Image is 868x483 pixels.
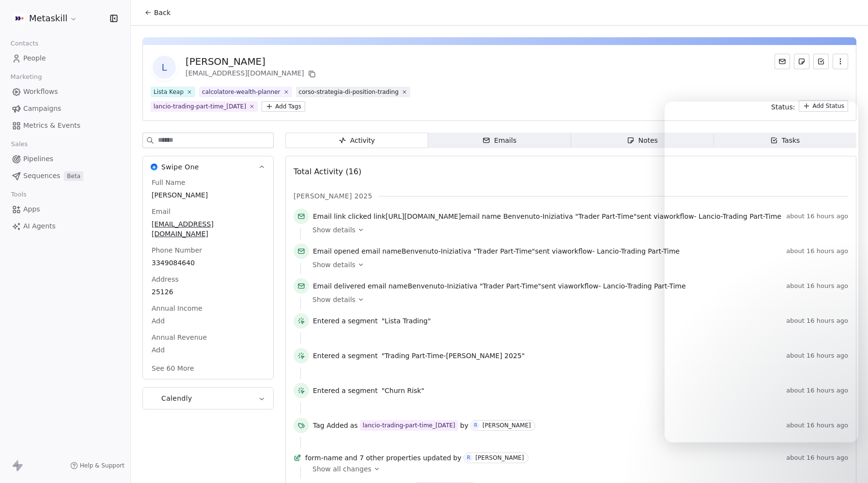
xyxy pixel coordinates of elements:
a: SequencesBeta [8,168,123,184]
span: Email delivered [313,282,365,290]
span: Benvenuto-Iniziativa "Trader Part-Time" [503,212,637,220]
button: CalendlyCalendly [143,388,273,409]
span: Annual Revenue [150,332,209,342]
span: Lancio-Trading Part-Time [603,282,686,290]
div: Notes [627,136,658,146]
div: corso-strategia-di-position-trading [299,88,399,96]
a: Show details [312,260,841,270]
span: Show all changes [312,464,372,474]
iframe: Intercom live chat [665,102,858,442]
span: form-name [305,453,342,463]
a: Show details [312,295,841,304]
a: Pipelines [8,151,123,167]
span: as [350,421,358,430]
span: Phone Number [150,245,204,255]
span: Sales [7,137,32,151]
span: link email name sent via workflow - [313,211,781,221]
div: R [474,422,478,429]
a: Show details [312,225,841,235]
span: Lancio-Trading Part-Time [597,247,680,255]
a: Campaigns [8,101,123,117]
span: Calendly [161,393,192,403]
a: AI Agents [8,218,123,234]
button: See 60 More [146,360,200,377]
span: Email [150,207,172,216]
button: Add Status [799,100,848,112]
span: "Trading Part-Time-[PERSON_NAME] 2025" [382,351,525,361]
span: [EMAIL_ADDRESS][DOMAIN_NAME] [152,219,264,239]
span: Tag Added [313,421,348,430]
span: Metaskill [29,12,67,25]
div: Lista Keap [154,88,184,96]
a: Apps [8,201,123,217]
span: Back [154,8,170,17]
button: Back [139,4,176,21]
a: Workflows [8,84,123,100]
span: Tools [7,187,31,202]
span: Entered a segment [313,351,378,361]
div: [PERSON_NAME] [476,454,524,461]
div: lancio-trading-part-time_[DATE] [363,421,455,430]
span: "Lista Trading" [382,316,431,326]
span: Marketing [6,70,46,84]
span: Metrics & Events [23,121,80,131]
span: Total Activity (16) [294,167,361,176]
img: AVATAR%20METASKILL%20-%20Colori%20Positivo.png [14,13,25,24]
span: Help & Support [80,462,124,469]
span: [PERSON_NAME] 2025 [294,191,372,201]
button: Metaskill [12,10,79,27]
div: R [467,454,470,462]
span: 3349084640 [152,258,264,268]
div: [PERSON_NAME] [186,55,318,68]
div: calcolatore-wealth-planner [202,88,280,96]
span: "Churn Risk" [382,386,424,395]
span: about 16 hours ago [786,454,848,462]
span: Email opened [313,247,359,255]
span: Show details [312,295,356,304]
span: Benvenuto-Iniziativa "Trader Part-Time" [408,282,542,290]
img: Swipe One [151,164,157,170]
span: Add [152,316,264,326]
div: lancio-trading-part-time_[DATE] [154,102,246,111]
a: Help & Support [70,462,124,469]
button: Add Tags [262,101,305,112]
span: Show details [312,260,356,270]
span: Contacts [6,36,43,51]
span: by [460,421,468,430]
span: Beta [64,171,83,181]
span: Entered a segment [313,386,378,395]
span: Address [150,274,181,284]
span: Benvenuto-Iniziativa "Trader Part-Time" [402,247,535,255]
span: email name sent via workflow - [313,246,680,256]
span: AI Agents [23,221,56,231]
span: Sequences [23,171,60,181]
img: Calendly [151,395,157,402]
span: Add [152,345,264,355]
span: 25126 [152,287,264,297]
a: Show all changes [312,464,841,474]
div: [EMAIL_ADDRESS][DOMAIN_NAME] [186,68,318,80]
div: [PERSON_NAME] [482,422,531,429]
span: Pipelines [23,154,53,164]
span: [URL][DOMAIN_NAME] [386,212,461,220]
span: Swipe One [161,162,199,172]
iframe: Intercom live chat [835,450,858,473]
span: Apps [23,204,40,214]
span: Campaigns [23,104,61,114]
span: by [453,453,461,463]
span: Entered a segment [313,316,378,326]
span: Full Name [150,178,187,187]
span: Workflows [23,87,58,97]
span: [PERSON_NAME] [152,190,264,200]
span: L [153,56,176,79]
button: Swipe OneSwipe One [143,156,273,178]
div: Emails [482,136,516,146]
span: Email link clicked [313,212,372,220]
span: Annual Income [150,303,204,313]
div: Swipe OneSwipe One [143,178,273,379]
span: People [23,53,46,63]
a: Metrics & Events [8,118,123,134]
span: Show details [312,225,356,235]
span: email name sent via workflow - [313,281,686,291]
a: People [8,50,123,66]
